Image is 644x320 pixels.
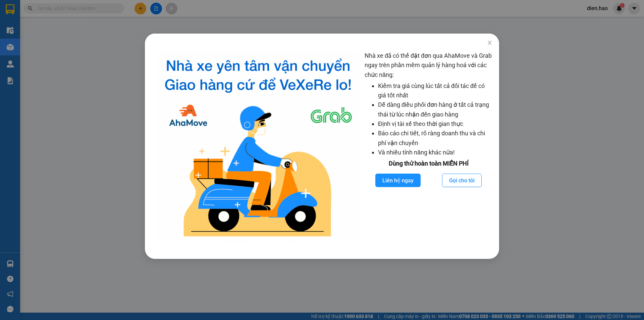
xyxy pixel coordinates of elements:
[378,148,492,157] li: Và nhiều tính năng khác nữa!
[487,40,492,45] span: close
[480,34,499,52] button: Close
[365,159,492,168] div: Dùng thử hoàn toàn MIỄN PHÍ
[378,119,492,129] li: Định vị tài xế theo thời gian thực
[378,129,492,148] li: Báo cáo chi tiết, rõ ràng doanh thu và chi phí vận chuyển
[365,51,492,242] div: Nhà xe đã có thể đặt đơn qua AhaMove và Grab ngay trên phần mềm quản lý hàng hoá với các chức năng:
[442,174,482,187] button: Gọi cho tôi
[382,176,414,185] span: Liên hệ ngay
[375,174,421,187] button: Liên hệ ngay
[378,81,492,100] li: Kiểm tra giá cùng lúc tất cả đối tác để có giá tốt nhất
[157,51,359,242] img: logo
[378,100,492,119] li: Dễ dàng điều phối đơn hàng ở tất cả trạng thái từ lúc nhận đến giao hàng
[449,176,475,185] span: Gọi cho tôi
